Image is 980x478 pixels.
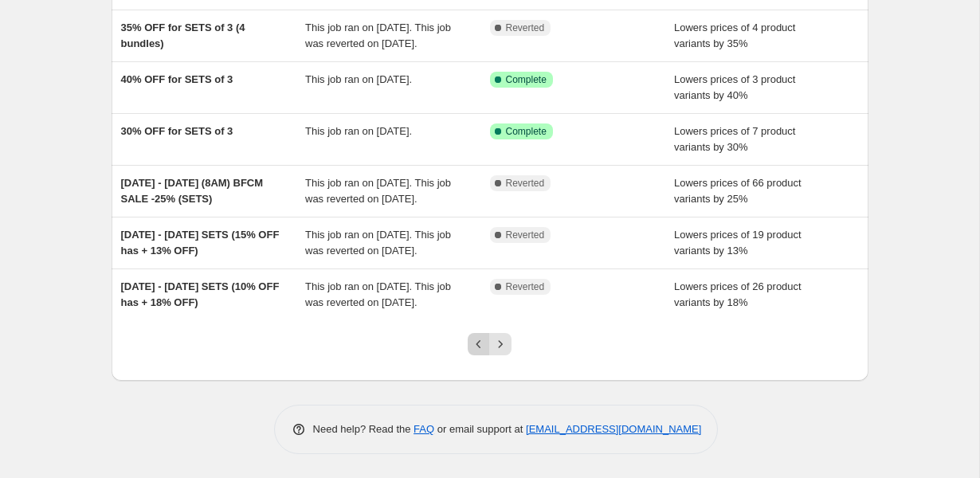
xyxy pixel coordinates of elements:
[506,229,545,241] span: Reverted
[506,22,545,34] span: Reverted
[434,423,526,435] span: or email support at
[121,177,264,205] span: [DATE] - [DATE] (8AM) BFCM SALE -25% (SETS)
[121,280,280,308] span: [DATE] - [DATE] SETS (10% OFF has + 18% OFF)
[506,280,545,293] span: Reverted
[674,22,795,49] span: Lowers prices of 4 product variants by 35%
[305,177,451,205] span: This job ran on [DATE]. This job was reverted on [DATE].
[121,22,245,49] span: 35% OFF for SETS of 3 (4 bundles)
[305,22,451,49] span: This job ran on [DATE]. This job was reverted on [DATE].
[313,423,414,435] span: Need help? Read the
[305,280,451,308] span: This job ran on [DATE]. This job was reverted on [DATE].
[305,229,451,257] span: This job ran on [DATE]. This job was reverted on [DATE].
[674,125,795,153] span: Lowers prices of 7 product variants by 30%
[305,125,412,137] span: This job ran on [DATE].
[674,280,802,308] span: Lowers prices of 26 product variants by 18%
[468,333,512,355] nav: Pagination
[305,73,412,85] span: This job ran on [DATE].
[489,333,512,355] button: Next
[506,177,545,190] span: Reverted
[526,423,701,435] a: [EMAIL_ADDRESS][DOMAIN_NAME]
[121,229,280,257] span: [DATE] - [DATE] SETS (15% OFF has + 13% OFF)
[506,73,547,86] span: Complete
[414,423,434,435] a: FAQ
[674,177,802,205] span: Lowers prices of 66 product variants by 25%
[121,125,233,137] span: 30% OFF for SETS of 3
[674,229,802,257] span: Lowers prices of 19 product variants by 13%
[674,73,795,101] span: Lowers prices of 3 product variants by 40%
[468,333,490,355] button: Previous
[506,125,547,138] span: Complete
[121,73,233,85] span: 40% OFF for SETS of 3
